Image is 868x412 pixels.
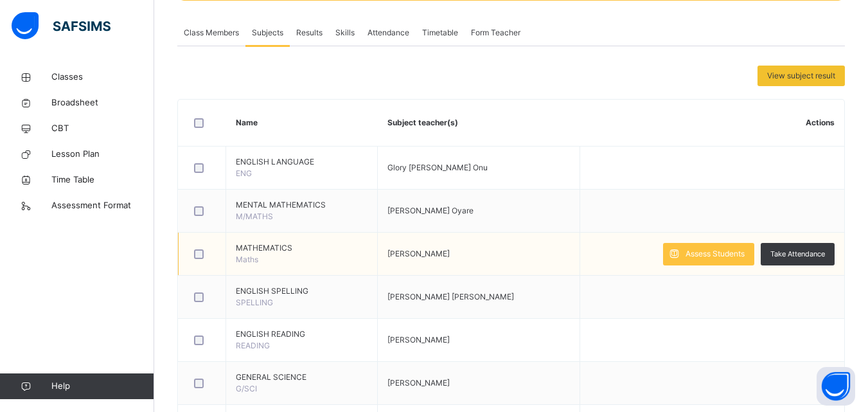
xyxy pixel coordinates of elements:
span: READING [236,341,270,350]
span: Help [51,380,154,393]
span: [PERSON_NAME] [387,335,450,345]
span: Attendance [368,27,409,39]
th: Actions [580,100,844,147]
span: Maths [236,255,258,264]
span: MATHEMATICS [236,242,368,254]
span: ENG [236,168,252,178]
span: Assess Students [686,248,745,260]
span: MENTAL MATHEMATICS [236,199,368,211]
span: Timetable [422,27,458,39]
span: View subject result [767,70,835,82]
span: Form Teacher [471,27,520,39]
span: [PERSON_NAME] [387,249,450,258]
span: ENGLISH READING [236,328,368,340]
span: ENGLISH LANGUAGE [236,156,368,168]
img: safsims [12,12,111,39]
button: Open asap [817,367,855,406]
span: Skills [335,27,355,39]
span: Class Members [184,27,239,39]
span: Time Table [51,174,154,186]
th: Name [226,100,378,147]
span: [PERSON_NAME] [387,378,450,388]
span: Broadsheet [51,96,154,109]
span: [PERSON_NAME] Oyare [387,206,474,215]
span: G/SCI [236,384,257,393]
span: GENERAL SCIENCE [236,372,368,383]
span: SPELLING [236,298,273,307]
span: Glory [PERSON_NAME] Onu [387,163,488,172]
span: Lesson Plan [51,148,154,161]
span: Results [296,27,323,39]
span: [PERSON_NAME] [PERSON_NAME] [387,292,514,301]
th: Subject teacher(s) [378,100,580,147]
span: Classes [51,71,154,84]
span: Take Attendance [770,249,825,260]
span: ENGLISH SPELLING [236,285,368,297]
span: CBT [51,122,154,135]
span: Subjects [252,27,283,39]
span: Assessment Format [51,199,154,212]
span: M/MATHS [236,211,273,221]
